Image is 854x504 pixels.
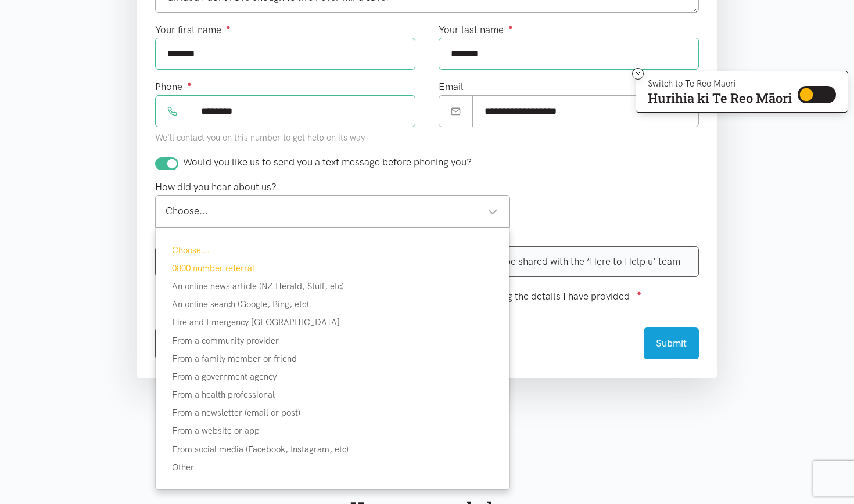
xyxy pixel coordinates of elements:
input: Email [472,95,699,127]
div: An online search (Google, Bing, etc) [156,297,509,311]
sup: ● [637,289,641,297]
div: From a website or app [156,424,509,438]
small: We'll contact you on this number to get help on its way. [155,132,367,143]
input: Phone number [189,95,415,127]
div: From a community provider [156,334,509,348]
label: Your last name [439,22,513,38]
div: 0800 number referral [156,261,509,275]
label: Your first name [155,22,231,38]
div: An online news article (NZ Herald, Stuff, etc) [156,279,509,293]
div: From a newsletter (email or post) [156,406,509,420]
div: From a health professional [156,388,509,402]
div: Fire and Emergency [GEOGRAPHIC_DATA] [156,315,509,329]
p: Hurihia ki Te Reo Māori [648,93,792,103]
div: Choose... [166,203,498,219]
div: From a family member or friend [156,352,509,366]
label: Email [439,79,464,95]
div: Other [156,460,509,474]
button: Submit [644,327,699,359]
sup: ● [187,80,192,88]
label: Phone [155,79,192,95]
div: From social media (Facebook, Instagram, etc) [156,442,509,456]
div: From a government agency [156,370,509,384]
label: How did you hear about us? [155,179,277,195]
div: Choose... [156,243,509,257]
sup: ● [508,23,513,31]
sup: ● [226,23,231,31]
p: Switch to Te Reo Māori [648,80,792,87]
span: Would you like us to send you a text message before phoning you? [183,156,472,168]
